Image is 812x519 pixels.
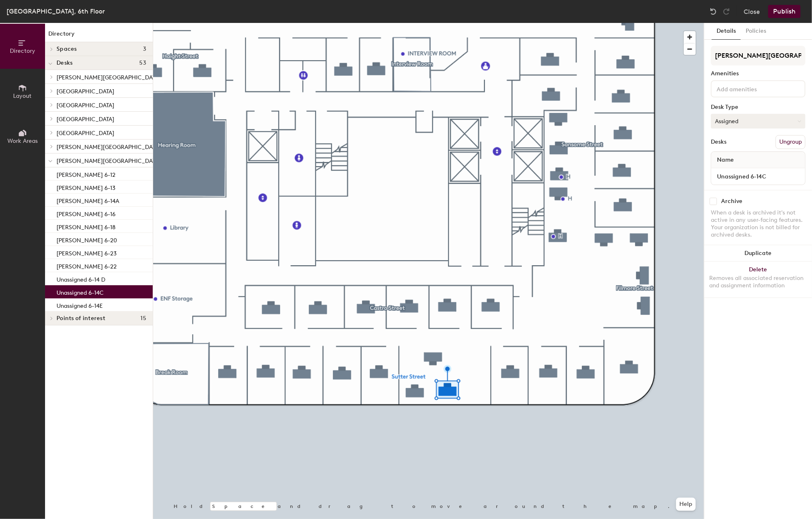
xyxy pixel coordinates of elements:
[7,6,105,16] div: [GEOGRAPHIC_DATA], 6th Floor
[57,235,117,244] p: [PERSON_NAME] 6-20
[57,169,115,178] p: [PERSON_NAME] 6-12
[721,198,742,205] div: Archive
[57,221,115,231] p: [PERSON_NAME] 6-18
[712,23,741,40] button: Details
[7,138,38,144] span: Work Areas
[57,158,161,165] span: [PERSON_NAME][GEOGRAPHIC_DATA]
[57,208,115,218] p: [PERSON_NAME] 6-16
[676,498,696,511] button: Help
[57,315,105,322] span: Points of interest
[741,23,771,40] button: Policies
[143,46,146,52] span: 3
[768,5,801,18] button: Publish
[140,315,146,322] span: 15
[709,275,807,289] div: Removes all associated reservation and assignment information
[704,245,812,262] button: Duplicate
[711,104,805,111] div: Desk Type
[711,114,805,129] button: Assigned
[57,195,119,205] p: [PERSON_NAME] 6-14A
[57,248,117,257] p: [PERSON_NAME] 6-23
[713,171,803,182] input: Unnamed desk
[14,93,32,99] span: Layout
[57,74,161,81] span: [PERSON_NAME][GEOGRAPHIC_DATA]
[709,7,717,16] img: Undo
[45,29,153,42] h1: Directory
[10,47,35,54] span: Directory
[57,130,114,137] span: [GEOGRAPHIC_DATA]
[744,5,760,18] button: Close
[711,139,726,145] div: Desks
[57,88,114,95] span: [GEOGRAPHIC_DATA]
[57,46,77,52] span: Spaces
[711,209,805,239] div: When a desk is archived it's not active in any user-facing features. Your organization is not bil...
[57,300,103,309] p: Unassigned 6-14E
[704,262,812,298] button: DeleteRemoves all associated reservation and assignment information
[57,60,72,66] span: Desks
[776,135,805,149] button: Ungroup
[57,287,104,296] p: Unassigned 6-14C
[722,7,731,16] img: Redo
[711,70,805,77] div: Amenities
[57,182,115,192] p: [PERSON_NAME] 6-13
[57,261,117,270] p: [PERSON_NAME] 6-22
[713,153,738,167] span: Name
[57,102,114,109] span: [GEOGRAPHIC_DATA]
[57,116,114,123] span: [GEOGRAPHIC_DATA]
[57,144,161,151] span: [PERSON_NAME][GEOGRAPHIC_DATA]
[139,60,146,66] span: 53
[715,83,789,93] input: Add amenities
[57,274,105,283] p: Unassigned 6-14 D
